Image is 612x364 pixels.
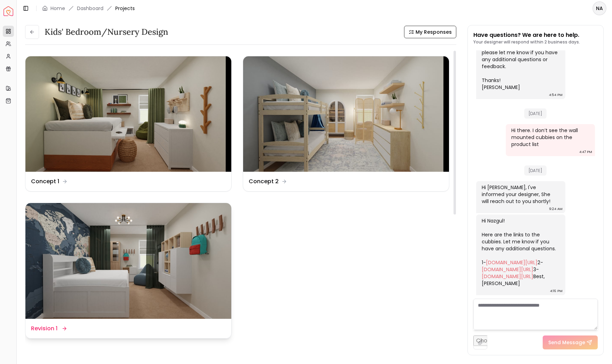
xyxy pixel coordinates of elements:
[45,26,168,38] h3: Kids' Bedroom/Nursery Design
[482,217,558,287] div: Hi Nazgul! Here are the links to the cubbies. Let me know if you have any additional questions. 1...
[549,91,563,98] div: 4:54 PM
[77,5,103,12] a: Dashboard
[115,5,135,12] span: Projects
[486,259,537,266] a: [DOMAIN_NAME][URL]
[473,39,580,45] p: Your designer will respond within 2 business days.
[579,148,592,155] div: 4:47 PM
[592,1,606,15] button: NA
[593,2,606,15] span: NA
[549,205,563,212] div: 9:24 AM
[3,6,13,16] img: Spacejoy Logo
[3,6,13,16] a: Spacejoy
[25,203,232,338] a: Revision 1Revision 1
[511,127,588,148] div: Hi there. I don’t see the wall mounted cubbies on the product list
[25,203,231,318] img: Revision 1
[25,56,231,172] img: Concept 1
[416,29,452,35] span: My Responses
[404,26,456,38] button: My Responses
[42,5,135,12] nav: breadcrumb
[249,177,279,186] dd: Concept 2
[524,165,547,176] span: [DATE]
[482,184,558,205] div: Hi [PERSON_NAME], I've informed your designer, She will reach out to you shortly!
[51,5,65,12] a: Home
[243,56,449,192] a: Concept 2Concept 2
[482,273,533,280] a: [DOMAIN_NAME][URL]
[524,108,547,119] span: [DATE]
[473,31,580,39] p: Have questions? We are here to help.
[31,177,59,186] dd: Concept 1
[243,56,449,172] img: Concept 2
[25,56,232,192] a: Concept 1Concept 1
[31,324,57,333] dd: Revision 1
[482,266,533,273] a: [DOMAIN_NAME][URL]
[550,288,563,294] div: 4:16 PM
[482,28,558,91] div: Hi Nazgul! Your project was uploaded, please let me know if you have any additional questions or ...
